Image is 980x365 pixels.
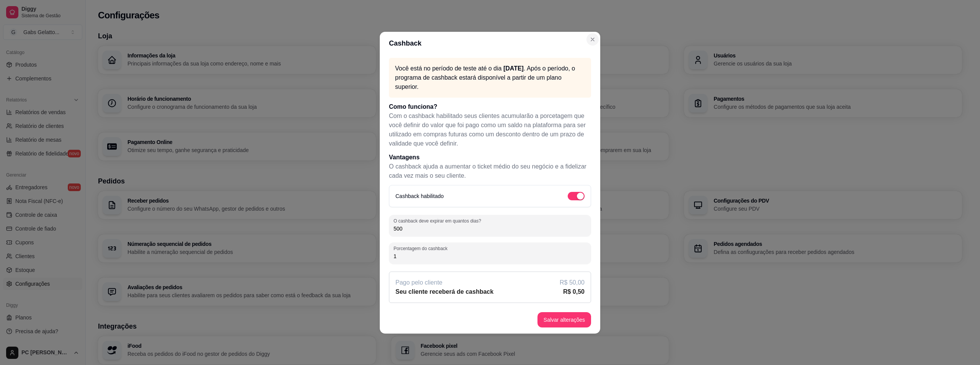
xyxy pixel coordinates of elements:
label: Cashback habilitado [395,193,444,199]
button: Salvar alterações [537,312,591,327]
span: [DATE] [503,65,524,72]
article: Seu cliente receberá de cashback [395,287,493,296]
p: O cashback ajuda a aumentar o ticket médio do seu negócio e a fidelizar cada vez mais o seu cliente. [389,162,591,180]
article: R$ 50,00 [560,278,585,287]
input: Porcentagem do cashback [394,252,586,260]
input: O cashback deve expirar em quantos dias? [394,225,586,232]
h1: Como funciona? [389,102,591,111]
label: Porcentagem do cashback [394,245,450,252]
h1: Vantagens [389,153,591,162]
article: R$ 0,50 [563,287,585,296]
label: O cashback deve expirar em quantos dias? [394,218,484,224]
header: Cashback [380,32,600,55]
button: Close [586,33,599,46]
p: Com o cashback habilitado seus clientes acumularão a porcetagem que você definir do valor que foi... [389,111,591,148]
p: Você está no período de teste até o dia . Após o período, o programa de cashback estará disponíve... [395,64,585,92]
article: Pago pelo cliente [395,278,443,287]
